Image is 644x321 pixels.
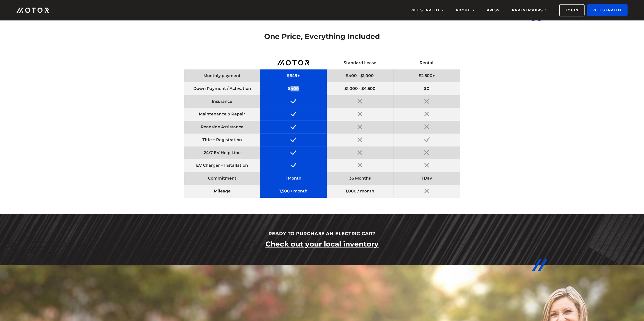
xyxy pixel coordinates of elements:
[184,159,260,172] div: EV Charger + Installation
[221,231,423,237] div: READY TO PURCHASE AN ELECTRIC CAR?
[260,82,327,95] div: $400
[358,163,362,167] span: No
[260,69,327,82] div: $649+
[455,8,474,12] span: About
[184,185,260,198] div: Mileage
[424,112,429,116] span: No
[587,4,628,16] a: Get Started
[358,125,362,129] span: No
[277,60,309,65] img: Motor
[184,108,260,121] div: Maintenance & Repair
[424,150,429,155] span: No
[393,57,460,69] div: Rental
[265,239,379,249] a: Check out your local inventory
[184,69,260,82] div: Monthly payment
[327,57,393,69] div: Standard Lease
[424,125,429,129] span: No
[358,150,362,155] span: No
[290,99,296,104] span: Yes
[184,95,260,108] div: Insurance
[358,137,362,142] span: No
[424,189,429,193] span: No
[290,163,296,167] span: Yes
[184,172,260,185] div: Commitment
[424,99,429,104] span: No
[16,8,49,13] img: Motor
[260,172,327,185] div: 1 Month
[260,185,327,198] div: 1,500 / month
[184,134,260,146] div: Title + Registration
[184,121,260,134] div: Roadside Assistance
[327,172,393,185] div: 36 Months
[358,99,362,104] span: No
[290,112,296,116] span: Yes
[424,137,430,142] span: Yes
[393,69,460,82] div: $2,500+
[393,172,460,185] div: 1 Day
[290,125,296,129] span: Yes
[327,185,393,198] div: 1,000 / month
[290,137,296,142] span: Yes
[184,146,260,159] div: 24/7 EV Help Line
[184,32,460,41] h3: One Price, Everything Included
[393,82,460,95] div: $0
[327,69,393,82] div: $400 - $1,000
[559,4,585,16] a: Login
[411,8,443,12] span: Get Started
[184,82,260,95] div: Down Payment / Activation
[512,8,546,12] span: Partnerships
[327,82,393,95] div: $1,000 - $4,500
[290,150,296,155] span: Yes
[358,112,362,116] span: No
[424,163,429,167] span: No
